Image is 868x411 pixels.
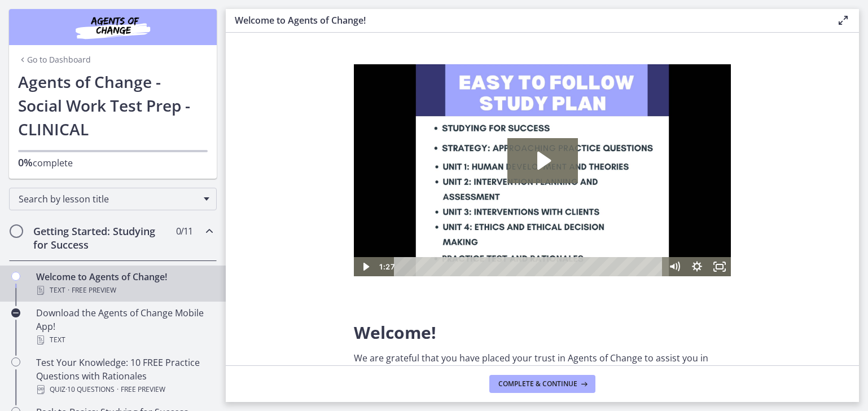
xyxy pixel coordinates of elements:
span: Complete & continue [498,379,577,388]
div: Text [36,333,212,347]
h1: Agents of Change - Social Work Test Prep - CLINICAL [18,70,208,141]
span: Free preview [72,284,116,297]
h2: Getting Started: Studying for Success [33,224,171,251]
a: Go to Dashboard [18,54,91,65]
button: Show settings menu [332,193,354,212]
span: · [68,284,69,297]
span: Free preview [121,383,165,396]
span: Welcome! [354,321,436,344]
div: Welcome to Agents of Change! [36,270,212,297]
span: 0% [18,156,33,169]
div: Download the Agents of Change Mobile App! [36,306,212,347]
div: Quiz [36,383,212,396]
p: complete [18,156,208,170]
span: · 10 Questions [65,383,115,396]
div: Playbar [49,193,304,212]
div: Test Your Knowledge: 10 FREE Practice Questions with Rationales [36,356,212,396]
h3: Welcome to Agents of Change! [235,14,818,27]
button: Play Video: c1o6hcmjueu5qasqsu00.mp4 [154,74,224,119]
button: Mute [309,193,332,212]
div: Text [36,284,212,297]
img: Agents of Change [45,14,181,41]
span: Search by lesson title [19,193,198,205]
div: Search by lesson title [9,188,217,210]
button: Fullscreen [354,193,377,212]
button: Complete & continue [489,375,595,393]
p: We are grateful that you have placed your trust in Agents of Change to assist you in preparing fo... [354,351,731,392]
span: · [117,383,119,396]
span: 0 / 11 [176,224,192,238]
